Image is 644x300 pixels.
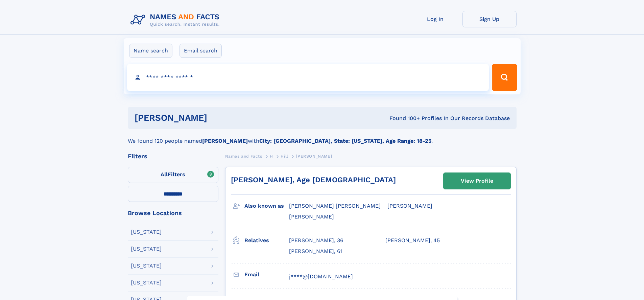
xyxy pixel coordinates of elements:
div: [US_STATE] [131,229,162,235]
div: We found 120 people named with . [128,129,517,145]
span: [PERSON_NAME] [296,154,332,159]
b: City: [GEOGRAPHIC_DATA], State: [US_STATE], Age Range: 18-25 [259,138,431,144]
a: Hill [281,152,288,160]
div: [US_STATE] [131,246,162,252]
a: [PERSON_NAME], 36 [289,237,343,244]
img: Logo Names and Facts [128,11,225,29]
h3: Also known as [244,200,289,212]
a: Sign Up [462,11,517,27]
span: [PERSON_NAME] [PERSON_NAME] [289,203,381,209]
button: Search Button [492,64,517,91]
label: Filters [128,167,218,183]
span: [PERSON_NAME] [289,213,334,220]
h3: Relatives [244,235,289,246]
label: Name search [129,44,172,58]
div: Browse Locations [128,210,218,216]
h3: Email [244,269,289,280]
a: Names and Facts [225,152,262,160]
div: Found 100+ Profiles In Our Records Database [298,115,510,122]
a: [PERSON_NAME], 45 [385,237,440,244]
div: View Profile [461,173,493,189]
span: Hill [281,154,288,159]
span: [PERSON_NAME] [387,203,432,209]
a: Log In [408,11,462,27]
div: Filters [128,153,218,159]
div: [US_STATE] [131,263,162,269]
h1: [PERSON_NAME] [135,114,299,122]
a: [PERSON_NAME], 61 [289,248,342,255]
a: View Profile [444,173,510,189]
a: H [270,152,273,160]
b: [PERSON_NAME] [202,138,248,144]
input: search input [127,64,489,91]
span: All [161,171,168,178]
span: H [270,154,273,159]
a: [PERSON_NAME], Age [DEMOGRAPHIC_DATA] [231,176,396,184]
div: [US_STATE] [131,280,162,285]
label: Email search [180,44,222,58]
